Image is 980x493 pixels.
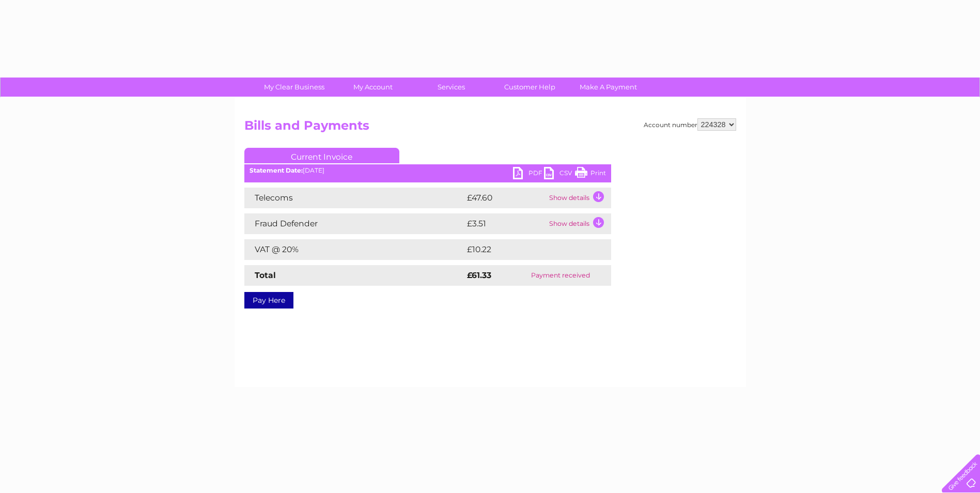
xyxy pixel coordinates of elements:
td: Telecoms [244,188,464,208]
td: £3.51 [464,213,547,234]
a: Services [409,78,494,97]
a: Current Invoice [244,148,399,163]
div: [DATE] [244,167,611,174]
strong: £61.33 [467,270,491,280]
td: Show details [547,213,611,234]
td: £10.22 [464,239,589,260]
a: PDF [513,167,544,182]
a: CSV [544,167,575,182]
a: My Clear Business [252,78,337,97]
td: VAT @ 20% [244,239,464,260]
a: Pay Here [244,292,293,309]
a: Print [575,167,606,182]
a: Make A Payment [566,78,651,97]
a: My Account [330,78,415,97]
td: Show details [547,188,611,208]
a: Customer Help [487,78,572,97]
td: Payment received [510,265,611,286]
td: £47.60 [464,188,547,208]
div: Account number [644,118,736,131]
strong: Total [255,270,276,280]
b: Statement Date: [250,166,303,174]
td: Fraud Defender [244,213,464,234]
h2: Bills and Payments [244,118,736,138]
